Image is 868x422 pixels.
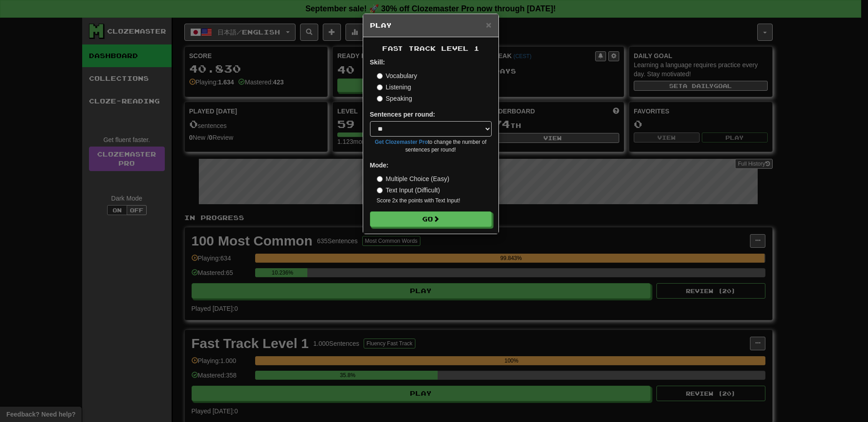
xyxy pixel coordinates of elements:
[377,71,417,80] label: Vocabulary
[377,187,383,193] input: Text Input (Difficult)
[375,139,428,145] a: Get Clozemaster Pro
[486,20,491,30] span: ×
[486,20,491,29] button: Close
[377,83,411,92] label: Listening
[377,186,440,195] label: Text Input (Difficult)
[377,174,449,183] label: Multiple Choice (Easy)
[370,211,492,227] button: Go
[370,138,492,154] small: to change the number of sentences per round!
[370,59,385,66] strong: Skill:
[382,44,479,52] span: Fast Track Level 1
[377,94,412,103] label: Speaking
[370,162,389,169] strong: Mode:
[377,197,492,205] small: Score 2x the points with Text Input !
[377,84,383,90] input: Listening
[377,73,383,79] input: Vocabulary
[377,96,383,102] input: Speaking
[370,21,492,30] h5: Play
[377,176,383,182] input: Multiple Choice (Easy)
[370,110,435,119] label: Sentences per round:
